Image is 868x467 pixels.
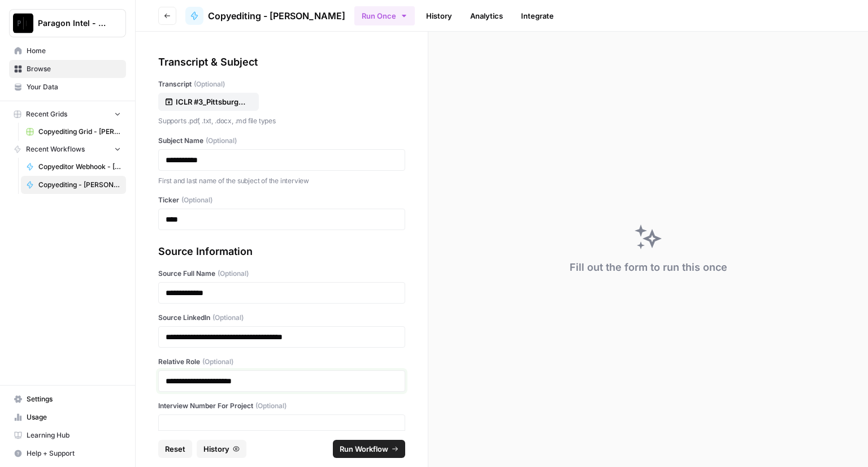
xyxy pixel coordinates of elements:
[181,195,212,205] span: (Optional)
[185,7,345,25] a: Copyediting - [PERSON_NAME]
[9,106,126,123] button: Recent Grids
[255,401,287,411] span: (Optional)
[202,357,233,367] span: (Optional)
[27,82,121,92] span: Your Data
[158,313,405,323] label: Source LinkedIn
[463,7,510,25] a: Analytics
[38,180,121,190] span: Copyediting - [PERSON_NAME]
[21,158,126,176] a: Copyeditor Webhook - [PERSON_NAME]
[9,426,126,444] a: Learning Hub
[194,79,225,89] span: (Optional)
[333,440,405,458] button: Run Workflow
[21,176,126,194] a: Copyediting - [PERSON_NAME]
[218,269,249,279] span: (Optional)
[165,443,185,455] span: Reset
[9,444,126,462] button: Help + Support
[203,443,229,455] span: History
[9,42,126,60] a: Home
[354,6,415,25] button: Run Once
[38,18,106,29] span: Paragon Intel - Copyediting
[27,64,121,74] span: Browse
[9,60,126,78] a: Browse
[158,79,405,89] label: Transcript
[9,9,126,37] button: Workspace: Paragon Intel - Copyediting
[340,443,388,455] span: Run Workflow
[158,115,405,127] p: Supports .pdf, .txt, .docx, .md file types
[27,448,121,459] span: Help + Support
[208,9,345,23] span: Copyediting - [PERSON_NAME]
[158,175,405,187] p: First and last name of the subject of the interview
[158,136,405,146] label: Subject Name
[206,136,237,146] span: (Optional)
[26,109,67,119] span: Recent Grids
[9,78,126,96] a: Your Data
[158,54,405,70] div: Transcript & Subject
[158,440,192,458] button: Reset
[27,394,121,404] span: Settings
[158,401,405,411] label: Interview Number For Project
[158,93,259,111] button: ICLR #3_Pittsburgh_Raw Transcript.docx
[9,390,126,408] a: Settings
[27,430,121,440] span: Learning Hub
[9,408,126,426] a: Usage
[176,96,248,107] p: ICLR #3_Pittsburgh_Raw Transcript.docx
[570,260,727,275] div: Fill out the form to run this once
[158,195,405,205] label: Ticker
[38,127,121,137] span: Copyediting Grid - [PERSON_NAME]
[514,7,561,25] a: Integrate
[212,313,244,323] span: (Optional)
[197,440,246,458] button: History
[27,412,121,422] span: Usage
[158,244,405,260] div: Source Information
[27,46,121,56] span: Home
[26,144,85,154] span: Recent Workflows
[38,162,121,172] span: Copyeditor Webhook - [PERSON_NAME]
[9,141,126,158] button: Recent Workflows
[419,7,459,25] a: History
[13,13,33,33] img: Paragon Intel - Copyediting Logo
[158,269,405,279] label: Source Full Name
[158,357,405,367] label: Relative Role
[21,123,126,141] a: Copyediting Grid - [PERSON_NAME]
